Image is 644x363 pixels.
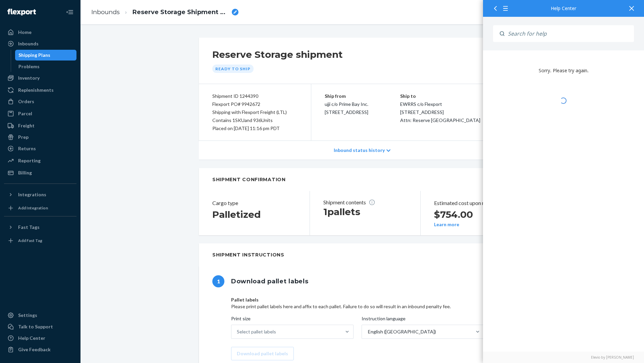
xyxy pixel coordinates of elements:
[4,96,76,107] a: Orders
[18,63,40,70] div: Problems
[4,333,76,344] a: Help Center
[18,205,48,211] div: Add Integration
[18,134,29,140] div: Prep
[400,100,512,108] p: EWRRS c/o Flexport
[18,346,51,353] div: Give Feedback
[368,328,436,335] div: English ([GEOGRAPHIC_DATA])
[334,147,385,154] p: Inbound status history
[212,48,343,61] h2: Reserve Storage shipment
[199,243,526,266] button: Shipment Instructions
[18,238,42,243] div: Add Fast Tag
[212,199,291,207] header: Cargo type
[4,222,76,233] button: Fast Tags
[434,199,512,207] p: Estimated cost upon receiving
[400,109,480,123] span: [STREET_ADDRESS] Attn: Reserve [GEOGRAPHIC_DATA]
[434,222,459,227] button: Learn more
[4,73,76,83] a: Inventory
[212,92,298,100] div: Shipment ID 1244390
[504,25,634,42] input: Search
[212,208,291,220] h2: Palletized
[18,87,54,93] div: Replenishments
[4,189,76,200] button: Integrations
[231,296,512,303] p: Pallet labels
[493,355,634,360] a: Elevio by [PERSON_NAME]
[15,50,77,61] a: Shipping Plans
[4,321,76,332] a: Talk to Support
[4,108,76,119] a: Parcel
[18,122,35,129] div: Freight
[325,101,368,115] span: ujji c/o Prime Bay Inc. [STREET_ADDRESS]
[18,191,46,198] div: Integrations
[4,132,76,143] a: Prep
[18,29,32,36] div: Home
[212,251,284,258] h5: Shipment Instructions
[4,38,76,49] a: Inbounds
[18,312,37,319] div: Settings
[15,61,77,72] a: Problems
[18,145,36,152] div: Returns
[4,143,76,154] a: Returns
[212,108,298,116] div: Shipping with Flexport Freight (LTL)
[4,120,76,131] a: Freight
[18,75,40,81] div: Inventory
[434,208,512,220] h2: $754.00
[18,98,34,105] div: Orders
[63,5,76,19] button: Close Navigation
[400,92,512,100] p: Ship to
[483,61,644,81] div: Sorry. Please try again.
[4,155,76,166] a: Reporting
[18,169,32,176] div: Billing
[18,52,50,58] div: Shipping Plans
[323,199,401,206] p: Shipment contents
[237,328,276,335] div: Select pallet labels
[212,65,254,73] div: Ready to ship
[325,92,400,100] p: Ship from
[367,328,368,335] input: Instruction languageEnglish ([GEOGRAPHIC_DATA])
[212,176,286,183] h5: SHIPMENT CONFIRMATION
[493,6,634,11] div: Help Center
[18,110,32,117] div: Parcel
[4,85,76,95] a: Replenishments
[231,303,512,310] p: Please print pallet labels here and affix to each pallet. Failure to do so will result in an inbo...
[18,323,53,330] div: Talk to Support
[132,8,229,17] span: Reserve Storage Shipment STI9da08aea9e
[4,203,76,213] a: Add Integration
[199,168,526,191] button: SHIPMENT CONFIRMATION
[4,167,76,178] a: Billing
[212,116,298,124] div: Contains 1 SKU and 936 Units
[18,224,40,231] div: Fast Tags
[4,344,76,355] button: Give Feedback
[212,124,298,132] div: Placed on [DATE] 11:16 pm PDT
[4,310,76,321] a: Settings
[18,335,45,341] div: Help Center
[18,40,39,47] div: Inbounds
[212,100,298,108] div: Flexport PO# 9942672
[4,235,76,246] a: Add Fast Tag
[4,27,76,38] a: Home
[212,275,224,287] span: 1
[91,8,120,16] a: Inbounds
[86,2,244,22] ol: breadcrumbs
[7,9,36,15] img: Flexport logo
[18,157,41,164] div: Reporting
[231,274,308,288] h1: Download pallet labels
[362,315,406,325] span: Instruction language
[231,347,294,360] button: Download pallet labels
[231,315,251,325] span: Print size
[323,206,401,218] h1: 1 pallets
